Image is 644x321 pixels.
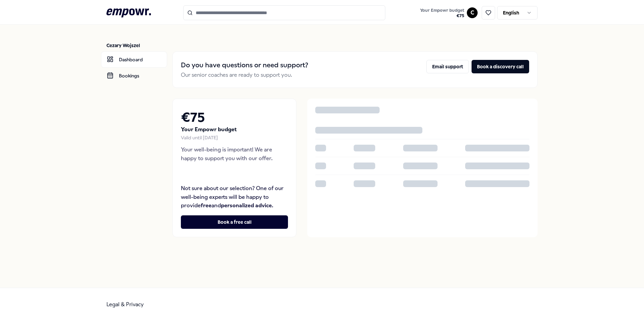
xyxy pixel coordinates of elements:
p: Cezary Wojszel [106,42,167,49]
button: Book a free call [181,215,288,229]
h2: Do you have questions or need support? [181,60,308,71]
strong: free [201,202,212,209]
a: Legal & Privacy [106,301,144,308]
a: Dashboard [101,51,167,68]
p: Your well-being is important! We are happy to support you with our offer. [181,145,288,163]
h2: € 75 [181,107,288,128]
span: Your Empowr budget [420,8,464,13]
a: Your Empowr budget€75 [417,6,467,20]
p: Your Empowr budget [181,125,288,134]
span: € 75 [420,13,464,19]
input: Search for products, categories or subcategories [183,5,385,20]
button: Your Empowr budget€75 [419,6,465,20]
div: Valid until [DATE] [181,134,288,141]
p: Not sure about our selection? One of our well-being experts will be happy to provide and . [181,184,288,210]
p: Our senior coaches are ready to support you. [181,71,308,79]
button: Email support [426,60,469,73]
strong: personalized advice [221,202,272,209]
button: C [467,7,478,18]
button: Book a discovery call [472,60,529,73]
a: Email support [426,60,469,79]
a: Bookings [101,68,167,84]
